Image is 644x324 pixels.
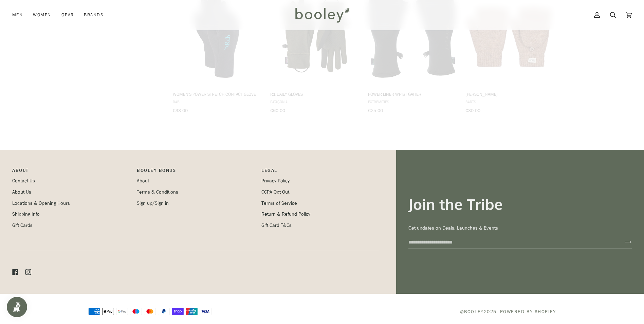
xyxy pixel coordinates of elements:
a: Powered by Shopify [500,308,556,315]
a: CCPA Opt Out [261,189,289,195]
a: Locations & Opening Hours [12,200,70,206]
span: Women [33,12,51,18]
a: Privacy Policy [261,178,290,184]
p: Pipeline_Footer Main [12,167,130,177]
a: About [137,178,149,184]
input: your-email@example.com [408,236,614,249]
a: Return & Refund Policy [261,211,310,217]
a: Terms of Service [261,200,297,206]
a: Gift Cards [12,222,33,229]
a: Sign up/Sign in [137,200,169,206]
a: Gift Card T&Cs [261,222,292,229]
img: Booley [292,5,352,25]
span: © 2025 [460,308,497,315]
p: Booley Bonus [137,167,255,177]
span: Men [12,12,23,18]
span: Gear [61,12,74,18]
p: Pipeline_Footer Sub [261,167,379,177]
a: Shipping Info [12,211,40,217]
iframe: Button to open loyalty program pop-up [7,297,27,317]
a: About Us [12,189,31,195]
h3: Join the Tribe [408,195,632,214]
a: Booley [464,308,483,315]
span: Brands [84,12,104,18]
p: Get updates on Deals, Launches & Events [408,224,632,232]
a: Contact Us [12,178,35,184]
a: Terms & Conditions [137,189,178,195]
button: Join [614,237,632,248]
